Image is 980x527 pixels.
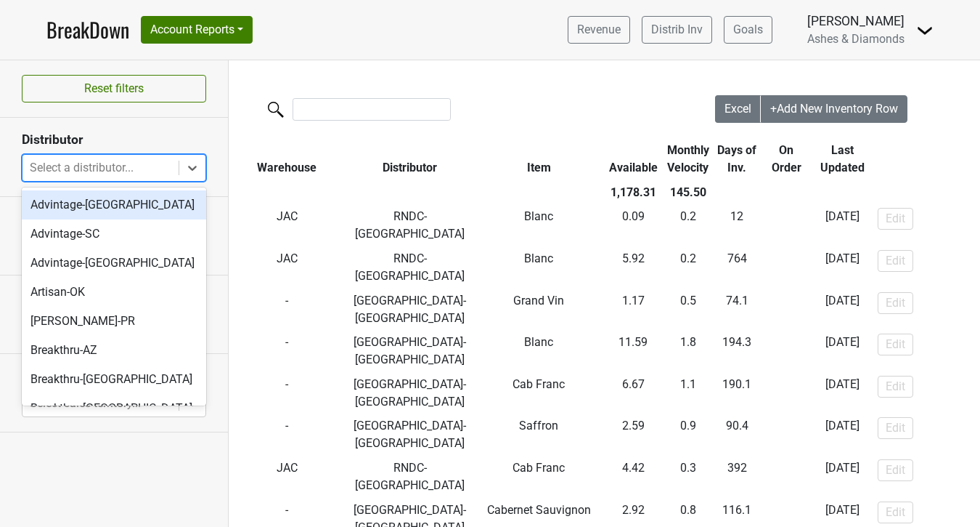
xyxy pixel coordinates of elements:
td: 12 [713,205,762,247]
td: - [761,246,811,289]
button: Edit [878,208,913,230]
td: 0.3 [663,456,713,498]
div: Advintage-SC [22,220,206,249]
td: - [761,205,811,247]
a: Distrib Inv [642,16,712,44]
td: - [761,456,811,498]
td: [GEOGRAPHIC_DATA]-[GEOGRAPHIC_DATA] [346,414,475,456]
button: Edit [878,459,913,481]
td: 0.2 [663,246,713,289]
td: [DATE] [812,456,874,498]
span: +Add New Inventory Row [770,102,898,116]
th: &nbsp;: activate to sort column ascending [874,138,972,180]
td: [GEOGRAPHIC_DATA]-[GEOGRAPHIC_DATA] [346,330,475,372]
div: Artisan-OK [22,278,206,307]
td: RNDC-[GEOGRAPHIC_DATA] [346,205,475,247]
td: [DATE] [812,205,874,247]
td: 2.59 [603,414,663,456]
td: - [229,414,346,456]
th: On Order: activate to sort column ascending [761,138,811,180]
td: 6.67 [603,372,663,414]
td: JAC [229,246,346,289]
td: 1.8 [663,330,713,372]
button: Edit [878,250,913,272]
button: +Add New Inventory Row [761,95,907,123]
button: Edit [878,417,913,439]
div: [PERSON_NAME] [807,12,905,31]
span: Blanc [524,209,553,223]
button: Edit [878,292,913,314]
button: Edit [878,334,913,355]
a: Revenue [568,16,630,44]
button: Excel [715,95,761,123]
th: Warehouse: activate to sort column ascending [229,138,346,180]
td: - [229,289,346,331]
td: RNDC-[GEOGRAPHIC_DATA] [346,456,475,498]
img: Dropdown Menu [916,22,934,39]
span: Blanc [524,252,553,265]
td: 1.1 [663,372,713,414]
a: BreakDown [46,15,129,45]
td: 11.59 [603,330,663,372]
td: [DATE] [812,414,874,456]
td: 0.09 [603,205,663,247]
h3: Distributor [22,132,206,148]
td: 190.1 [713,372,762,414]
td: [GEOGRAPHIC_DATA]-[GEOGRAPHIC_DATA] [346,372,475,414]
td: 1.17 [603,289,663,331]
td: JAC [229,456,346,498]
td: [DATE] [812,372,874,414]
th: 1,178.31 [603,180,663,205]
td: 0.2 [663,205,713,247]
td: 764 [713,246,762,289]
div: [PERSON_NAME]-PR [22,307,206,336]
td: - [761,414,811,456]
td: 4.42 [603,456,663,498]
div: Breakthru-[GEOGRAPHIC_DATA] [22,394,206,423]
span: Grand Vin [513,294,564,307]
td: - [229,330,346,372]
span: Blanc [524,335,553,349]
td: [DATE] [812,330,874,372]
td: [DATE] [812,289,874,331]
span: Saffron [519,419,558,433]
button: Account Reports [141,16,253,44]
div: Advintage-[GEOGRAPHIC_DATA] [22,249,206,278]
td: RNDC-[GEOGRAPHIC_DATA] [346,246,475,289]
th: Days of Inv.: activate to sort column ascending [713,138,762,180]
td: [GEOGRAPHIC_DATA]-[GEOGRAPHIC_DATA] [346,289,475,331]
td: - [229,372,346,414]
td: - [761,289,811,331]
th: 145.50 [663,180,713,205]
td: 0.5 [663,289,713,331]
td: - [761,330,811,372]
th: Last Updated: activate to sort column ascending [812,138,874,180]
span: Cab Franc [513,461,565,475]
td: 74.1 [713,289,762,331]
td: 90.4 [713,414,762,456]
button: Edit [878,502,913,523]
td: 5.92 [603,246,663,289]
td: 0.9 [663,414,713,456]
a: Goals [724,16,772,44]
th: Distributor: activate to sort column ascending [346,138,475,180]
button: Edit [878,376,913,398]
span: Ashes & Diamonds [807,32,905,46]
div: Breakthru-AZ [22,336,206,365]
button: Reset filters [22,75,206,102]
th: Monthly Velocity: activate to sort column ascending [663,138,713,180]
div: Advintage-[GEOGRAPHIC_DATA] [22,190,206,220]
td: 194.3 [713,330,762,372]
span: Excel [724,102,751,116]
th: Item: activate to sort column ascending [475,138,603,180]
td: - [761,372,811,414]
span: Cabernet Sauvignon [487,503,591,517]
span: Cab Franc [513,377,565,391]
td: [DATE] [812,246,874,289]
div: Breakthru-[GEOGRAPHIC_DATA] [22,365,206,394]
th: Available: activate to sort column ascending [603,138,663,180]
td: 392 [713,456,762,498]
td: JAC [229,205,346,247]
